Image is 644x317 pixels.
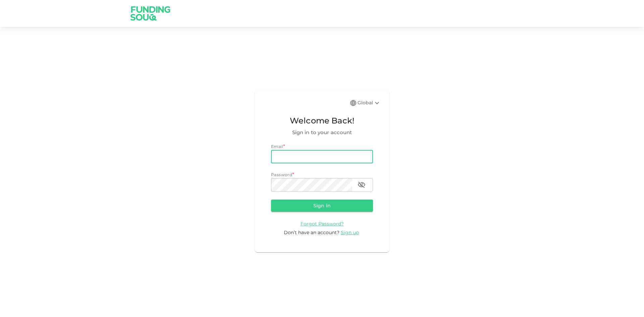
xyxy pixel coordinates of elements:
[271,128,373,137] span: Sign in to your account
[301,220,344,227] a: Forgot Password?
[271,172,292,177] span: Password
[271,144,283,149] span: Email
[341,229,359,235] span: Sign up
[271,150,373,163] input: email
[284,229,339,235] span: Don’t have an account?
[271,200,373,212] button: Sign in
[358,99,381,107] div: Global
[271,178,352,192] input: password
[271,114,373,127] span: Welcome Back!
